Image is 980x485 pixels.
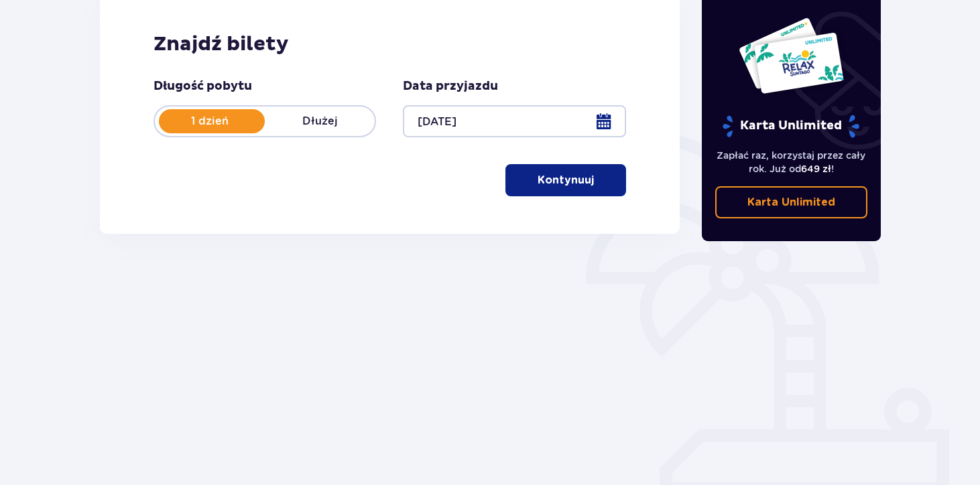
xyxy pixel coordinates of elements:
[155,114,265,129] p: 1 dzień
[505,164,626,196] button: Kontynuuj
[715,149,868,176] p: Zapłać raz, korzystaj przez cały rok. Już od !
[747,195,835,210] p: Karta Unlimited
[715,186,868,218] a: Karta Unlimited
[265,114,375,129] p: Dłużej
[154,31,626,57] h2: Znajdź bilety
[154,78,252,94] p: Długość pobytu
[721,115,861,138] p: Karta Unlimited
[538,173,594,188] p: Kontynuuj
[801,163,831,174] span: 649 zł
[403,78,498,94] p: Data przyjazdu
